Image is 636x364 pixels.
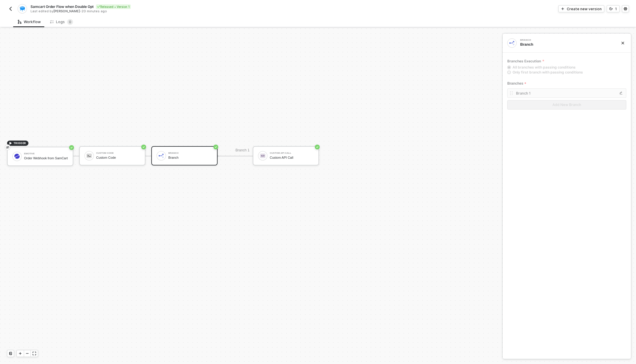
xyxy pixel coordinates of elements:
span: icon-play [18,352,22,355]
span: Only first branch with passing conditions [511,70,583,75]
div: Branch 1 [516,91,605,96]
span: icon-versioning [609,7,613,11]
img: icon [87,153,92,158]
span: icon-play [561,7,564,11]
span: [PERSON_NAME] [53,9,80,13]
img: icon [159,153,164,158]
div: Order Webhook from SamCart [24,156,68,160]
div: Branch [168,156,212,160]
span: icon-minus [26,352,29,355]
button: copy-branch [618,90,625,97]
div: Logs [50,19,73,25]
sup: 0 [67,19,73,25]
div: Branch [168,152,212,154]
img: icon [260,153,265,158]
div: Custom API Call [270,156,314,160]
span: icon-success-page [213,145,218,149]
button: back [7,5,14,12]
span: Samcart Order Flow when Double Opt [30,4,94,9]
span: eye-invisible [6,145,9,150]
button: Create new version [558,5,604,12]
div: Custom API Call [270,152,314,154]
img: integration-icon [20,6,25,11]
span: icon-play [9,141,12,145]
label: Branches Execution [507,59,626,64]
div: 1 [615,6,617,11]
span: icon-success-page [315,145,320,149]
span: icon-expand [33,352,36,355]
div: Released • Version 1 [96,4,131,9]
img: copy-branch [619,91,623,95]
div: Last edited by - 20 minutes ago [30,9,318,13]
span: All branches with passing conditions [511,65,576,70]
img: icon [14,154,20,159]
div: Workflow [18,20,41,24]
div: Custom Code [96,152,140,154]
div: Create new version [567,6,602,11]
span: Branches [507,80,526,87]
div: Emotive [24,153,68,155]
span: icon-success-page [69,145,74,150]
span: icon-settings [624,7,627,11]
button: Add New Branch [507,100,626,110]
span: icon-success-page [141,145,146,149]
button: 1 [607,5,620,12]
div: Branch [520,42,612,47]
div: Custom Code [96,156,140,160]
div: Branch [520,39,608,41]
span: TRIGGER [13,141,26,146]
label: Only first branch with passing conditions [507,70,624,75]
span: icon-close [621,41,625,45]
div: Branch 1 [225,148,260,153]
img: integration-icon [509,40,515,46]
label: All branches with passing conditions [507,65,624,70]
img: back [8,6,13,11]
